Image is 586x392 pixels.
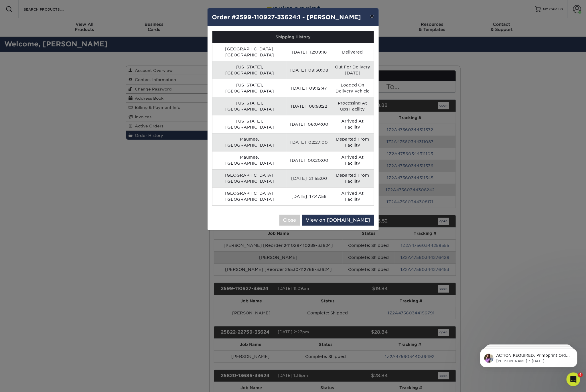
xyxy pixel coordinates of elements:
[212,133,287,151] td: Maumee, [GEOGRAPHIC_DATA]
[25,17,98,186] span: ACTION REQUIRED: Primoprint Order 25922-33972-33624 Thank you for placing your print order with P...
[212,61,287,79] td: [US_STATE], [GEOGRAPHIC_DATA]
[279,215,300,226] button: Close
[331,151,374,169] td: Arrived At Facility
[287,187,331,205] td: [DATE] 17:47:56
[212,97,287,115] td: [US_STATE], [GEOGRAPHIC_DATA]
[212,31,374,43] th: Shipping History
[212,151,287,169] td: Maumee, [GEOGRAPHIC_DATA]
[287,151,331,169] td: [DATE] 00:20:00
[331,133,374,151] td: Departed From Facility
[212,169,287,187] td: [GEOGRAPHIC_DATA], [GEOGRAPHIC_DATA]
[331,115,374,133] td: Arrived At Facility
[331,79,374,97] td: Loaded On Delivery Vehicle
[302,215,374,226] a: View on [DOMAIN_NAME]
[471,336,586,377] iframe: Intercom notifications message
[287,169,331,187] td: [DATE] 21:55:00
[287,61,331,79] td: [DATE] 09:30:08
[212,187,287,205] td: [GEOGRAPHIC_DATA], [GEOGRAPHIC_DATA]
[567,373,580,386] iframe: Intercom live chat
[331,43,374,61] td: Delivered
[25,22,99,27] p: Message from Erica, sent 1w ago
[287,133,331,151] td: [DATE] 02:27:00
[212,43,287,61] td: [GEOGRAPHIC_DATA], [GEOGRAPHIC_DATA]
[365,8,378,24] button: ×
[287,79,331,97] td: [DATE] 09:12:47
[331,169,374,187] td: Departed From Facility
[287,43,331,61] td: [DATE] 12:09:18
[212,79,287,97] td: [US_STATE], [GEOGRAPHIC_DATA]
[287,97,331,115] td: [DATE] 08:58:22
[331,97,374,115] td: Processing At Ups Facility
[287,115,331,133] td: [DATE] 06:04:00
[212,115,287,133] td: [US_STATE], [GEOGRAPHIC_DATA]
[578,373,583,377] span: 4
[331,61,374,79] td: Out For Delivery [DATE]
[331,187,374,205] td: Arrived At Facility
[212,13,374,21] h4: Order #2599-110927-33624:1 - [PERSON_NAME]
